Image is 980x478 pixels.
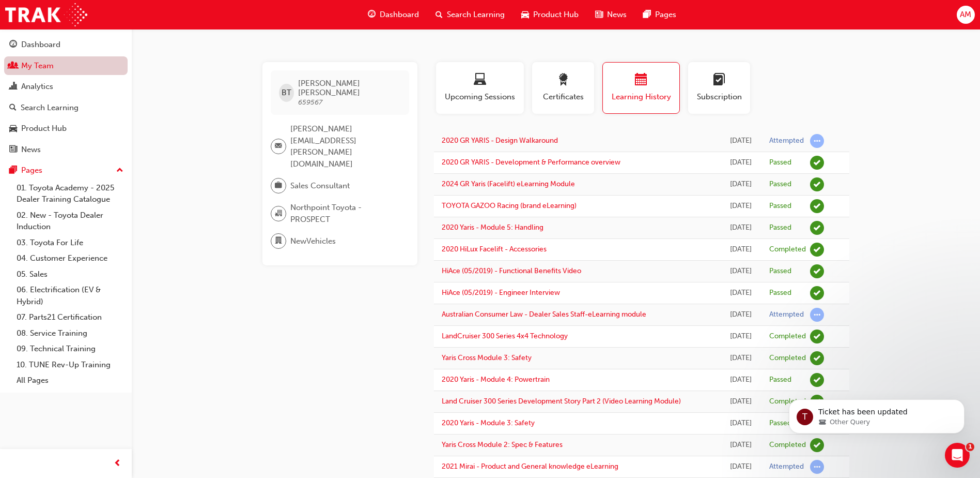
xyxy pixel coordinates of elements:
[727,157,754,169] div: Wed Aug 27 2025 10:06:40 GMT+0930 (Australian Central Standard Time)
[5,3,87,26] a: Trak
[447,9,505,21] span: Search Learning
[521,8,529,21] span: car-icon
[436,62,524,114] button: Upcoming Sessions
[12,341,128,357] a: 09. Technical Training
[769,136,804,146] div: Attempted
[4,119,128,138] a: Product Hub
[4,161,128,180] button: Pages
[4,33,128,161] button: DashboardMy TeamAnalyticsSearch LearningProduct HubNews
[643,8,651,21] span: pages-icon
[442,375,550,384] a: 2020 Yaris - Module 4: Powertrain
[810,156,824,170] span: learningRecordVerb_PASS-icon
[9,145,17,155] span: news-icon
[769,462,804,472] div: Attempted
[9,62,17,71] span: people-icon
[21,144,41,156] div: News
[769,180,791,189] div: Passed
[290,235,336,247] span: NewVehicles
[4,140,128,159] a: News
[810,460,824,474] span: learningRecordVerb_ATTEMPT-icon
[4,98,128,117] a: Search Learning
[290,123,401,170] span: [PERSON_NAME][EMAIL_ADDRESS][PERSON_NAME][DOMAIN_NAME]
[298,79,401,97] span: [PERSON_NAME] [PERSON_NAME]
[442,440,563,449] a: Yaris Cross Module 2: Spec & Features
[442,397,681,406] a: Land Cruiser 300 Series Development Story Part 2 (Video Learning Module)
[769,245,806,255] div: Completed
[727,222,754,234] div: Mon Aug 18 2025 15:25:48 GMT+0930 (Australian Central Standard Time)
[442,332,568,340] a: LandCruiser 300 Series 4x4 Technology
[474,73,486,87] span: laptop-icon
[696,91,742,103] span: Subscription
[810,308,824,322] span: learningRecordVerb_ATTEMPT-icon
[21,165,42,176] div: Pages
[442,310,646,319] a: Australian Consumer Law - Dealer Sales Staff-eLearning module
[769,223,791,233] div: Passed
[727,396,754,408] div: Fri Jul 04 2025 09:39:47 GMT+0930 (Australian Central Standard Time)
[282,87,291,99] span: BT
[116,164,123,177] span: up-icon
[435,8,443,21] span: search-icon
[945,443,970,468] iframe: Intercom live chat
[607,9,627,21] span: News
[769,158,791,168] div: Passed
[442,245,547,253] a: 2020 HiLux Facelift - Accessories
[442,266,581,275] a: HiAce (05/2019) - Functional Benefits Video
[769,440,806,450] div: Completed
[810,243,824,257] span: learningRecordVerb_COMPLETE-icon
[4,77,128,96] a: Analytics
[713,73,725,87] span: learningplan-icon
[727,200,754,212] div: Tue Aug 26 2025 10:04:35 GMT+0930 (Australian Central Standard Time)
[12,372,128,389] a: All Pages
[442,462,618,471] a: 2021 Mirai - Product and General knowledge eLearning
[727,352,754,364] div: Fri Jul 04 2025 10:58:47 GMT+0930 (Australian Central Standard Time)
[21,81,53,93] div: Analytics
[442,201,577,210] a: TOYOTA GAZOO Racing (brand eLearning)
[769,310,804,320] div: Attempted
[727,244,754,256] div: Thu Aug 14 2025 10:33:28 GMT+0930 (Australian Central Standard Time)
[966,443,974,451] span: 1
[9,40,17,50] span: guage-icon
[595,8,603,21] span: news-icon
[533,9,579,21] span: Product Hub
[769,201,791,211] div: Passed
[727,287,754,299] div: Tue Jul 22 2025 11:10:00 GMT+0930 (Australian Central Standard Time)
[587,4,635,25] a: news-iconNews
[12,207,128,235] a: 02. New - Toyota Dealer Induction
[21,123,67,135] div: Product Hub
[635,73,647,87] span: calendar-icon
[635,4,685,25] a: pages-iconPages
[12,282,128,309] a: 06. Electrification (EV & Hybrid)
[275,140,282,153] span: email-icon
[442,419,535,427] a: 2020 Yaris - Module 3: Safety
[769,375,791,385] div: Passed
[769,332,806,341] div: Completed
[810,286,824,300] span: learningRecordVerb_PASS-icon
[275,234,282,248] span: department-icon
[655,9,676,21] span: Pages
[727,439,754,451] div: Fri Jul 04 2025 09:01:15 GMT+0930 (Australian Central Standard Time)
[810,177,824,191] span: learningRecordVerb_PASS-icon
[12,325,128,341] a: 08. Service Training
[12,357,128,373] a: 10. TUNE Rev-Up Training
[12,266,128,282] a: 05. Sales
[810,221,824,235] span: learningRecordVerb_PASS-icon
[9,166,17,175] span: pages-icon
[442,136,558,145] a: 2020 GR YARIS - Design Walkaround
[611,91,672,103] span: Learning History
[442,223,543,232] a: 2020 Yaris - Module 5: Handling
[769,288,791,298] div: Passed
[727,374,754,386] div: Fri Jul 04 2025 09:46:20 GMT+0930 (Australian Central Standard Time)
[12,250,128,266] a: 04. Customer Experience
[12,235,128,251] a: 03. Toyota For Life
[368,8,376,21] span: guage-icon
[727,265,754,277] div: Thu Aug 14 2025 10:21:02 GMT+0930 (Australian Central Standard Time)
[427,4,513,25] a: search-iconSearch Learning
[9,103,17,113] span: search-icon
[4,56,128,76] a: My Team
[773,378,980,450] iframe: Intercom notifications message
[513,4,587,25] a: car-iconProduct Hub
[769,419,791,428] div: Passed
[275,179,282,192] span: briefcase-icon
